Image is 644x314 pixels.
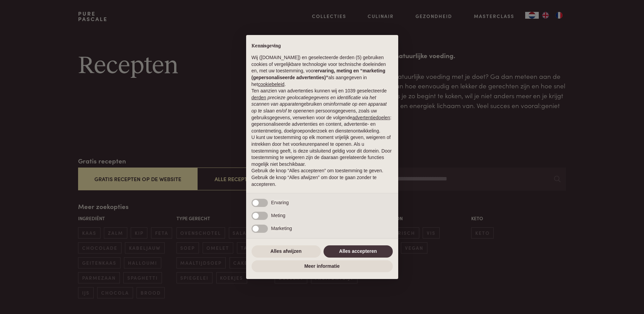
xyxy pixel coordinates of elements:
[252,94,266,101] button: derden
[258,82,284,87] a: cookiebeleid
[252,168,393,188] p: Gebruik de knop “Alles accepteren” om toestemming te geven. Gebruik de knop “Alles afwijzen” om d...
[252,95,376,107] em: precieze geolocatiegegevens en identificatie via het scannen van apparaten
[252,54,393,88] p: Wij ([DOMAIN_NAME]) en geselecteerde derden (5) gebruiken cookies of vergelijkbare technologie vo...
[252,134,393,168] p: U kunt uw toestemming op elk moment vrijelijk geven, weigeren of intrekken door het voorkeurenpan...
[252,68,385,80] strong: ervaring, meting en “marketing (gepersonaliseerde advertenties)”
[352,115,390,121] button: advertentiedoelen
[252,260,393,273] button: Meer informatie
[252,88,393,134] p: Ten aanzien van advertenties kunnen wij en 1039 geselecteerde gebruiken om en persoonsgegevens, z...
[271,200,289,205] span: Ervaring
[324,245,393,258] button: Alles accepteren
[252,245,321,258] button: Alles afwijzen
[271,213,286,218] span: Meting
[271,226,292,231] span: Marketing
[252,101,387,114] em: informatie op een apparaat op te slaan en/of te openen
[252,43,393,49] h2: Kennisgeving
